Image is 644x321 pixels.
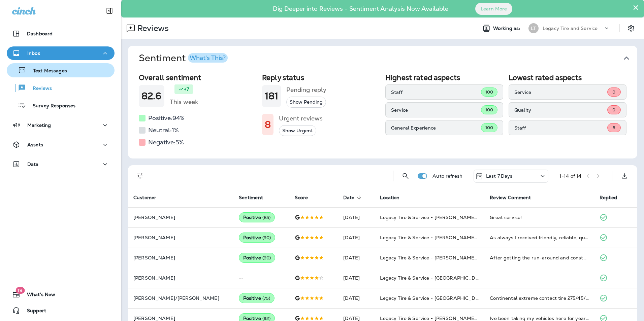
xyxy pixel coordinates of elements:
p: [PERSON_NAME] [133,215,228,220]
span: Support [20,308,46,316]
td: -- [233,268,290,288]
h5: Pending reply [286,84,326,95]
p: Inbox [27,50,40,56]
span: ( 75 ) [262,295,270,301]
p: Text Messages [26,68,67,74]
p: Assets [27,142,43,147]
button: Learn More [475,3,512,15]
button: Close [633,2,639,13]
h5: This week [170,97,198,107]
p: Auto refresh [432,173,462,179]
span: 0 [612,89,615,95]
div: As always I received friendly, reliable, quick, and honest service. [490,234,589,241]
p: Dashboard [27,31,53,36]
div: What's This? [190,55,226,61]
h1: 82.6 [141,91,162,102]
p: [PERSON_NAME] [133,255,228,260]
h1: 8 [265,119,271,130]
div: SentimentWhat's This? [128,71,637,158]
p: Reviews [26,85,52,92]
td: [DATE] [338,227,375,248]
span: Customer [133,194,165,201]
span: ( 90 ) [262,235,271,241]
div: Continental extreme contact tire 275/45/21 on a cx90. We are very pleased [490,295,589,301]
td: [DATE] [338,248,375,268]
span: Working as: [493,26,522,31]
button: 19What's New [7,288,115,301]
span: Replied [600,194,626,201]
p: [PERSON_NAME] [133,316,228,321]
button: Inbox [7,46,115,60]
button: Show Pending [286,97,326,108]
span: Legacy Tire & Service - [GEOGRAPHIC_DATA] (formerly Chalkville Auto & Tire Service) [380,275,581,281]
span: Legacy Tire & Service - [PERSON_NAME] (formerly Chelsea Tire Pros) [380,235,542,241]
h1: Sentiment [139,52,228,64]
span: Sentiment [239,195,263,201]
h5: Positive: 94 % [148,113,185,123]
h1: 181 [265,91,278,102]
button: Reviews [7,81,115,95]
h2: Highest rated aspects [385,73,503,82]
p: Survey Responses [26,103,75,109]
p: [PERSON_NAME]/[PERSON_NAME] [133,295,228,301]
button: Text Messages [7,63,115,77]
p: +7 [184,86,189,93]
span: Location [380,195,399,201]
span: 0 [612,107,615,113]
span: ( 85 ) [262,215,271,220]
span: Score [295,195,308,201]
div: After getting the run-around and constant changes from the quoted price from their competition, I... [490,254,589,261]
button: Filters [133,169,147,183]
p: [PERSON_NAME] [133,275,228,281]
p: Reviews [135,23,169,33]
p: Staff [391,90,481,95]
button: SentimentWhat's This? [133,46,643,71]
h5: Negative: 5 % [148,137,184,148]
span: Review Comment [490,194,540,201]
span: Legacy Tire & Service - [GEOGRAPHIC_DATA] (formerly Chalkville Auto & Tire Service) [380,295,581,301]
span: Date [343,194,363,201]
div: 1 - 14 of 14 [559,173,581,179]
button: Search Reviews [399,169,412,183]
span: Sentiment [239,194,272,201]
span: Replied [600,195,617,201]
button: Data [7,157,115,171]
span: Score [295,194,317,201]
p: General Experience [391,125,481,131]
div: Positive [239,212,275,222]
span: Legacy Tire & Service - [PERSON_NAME] (formerly Chelsea Tire Pros) [380,214,542,220]
td: [DATE] [338,268,375,288]
div: LT [528,23,539,33]
span: 100 [485,89,493,95]
p: Legacy Tire and Service [543,26,598,31]
p: Last 7 Days [486,173,513,179]
h5: Urgent reviews [279,113,323,124]
span: Customer [133,195,156,201]
p: Quality [514,107,607,113]
h2: Reply status [262,73,380,82]
span: 100 [485,125,493,131]
h5: Neutral: 1 % [148,125,179,136]
span: Legacy Tire & Service - [PERSON_NAME] (formerly Chelsea Tire Pros) [380,255,542,261]
button: What's This? [188,53,228,63]
div: Positive [239,293,275,303]
span: Review Comment [490,195,531,201]
p: [PERSON_NAME] [133,235,228,240]
span: ( 90 ) [262,255,271,261]
button: Marketing [7,118,115,132]
button: Survey Responses [7,98,115,112]
span: What's New [20,292,55,300]
p: Service [514,90,607,95]
h2: Overall sentiment [139,73,257,82]
span: 100 [485,107,493,113]
div: Great service! [490,214,589,221]
div: Positive [239,253,276,263]
td: [DATE] [338,207,375,227]
span: 19 [15,287,25,294]
span: Location [380,194,408,201]
div: Positive [239,233,276,243]
button: Show Urgent [279,125,316,136]
p: Service [391,107,481,113]
p: Dig Deeper into Reviews - Sentiment Analysis Now Available [253,8,468,10]
h2: Lowest rated aspects [509,73,626,82]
